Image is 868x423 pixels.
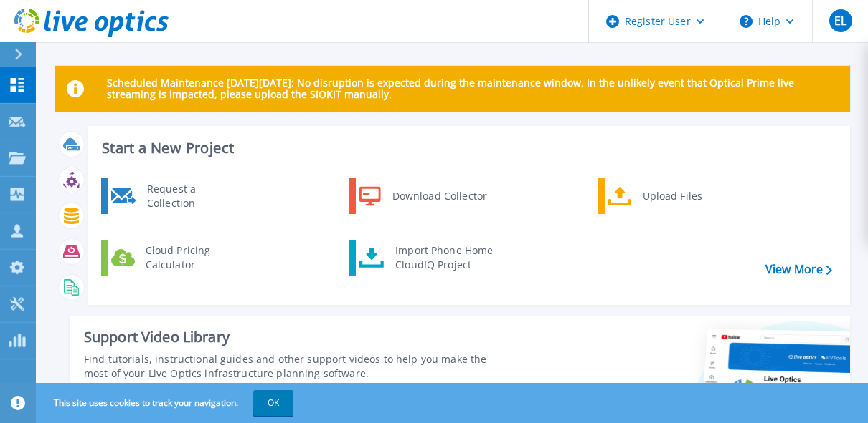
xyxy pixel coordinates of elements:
div: Request a Collection [140,182,245,210]
div: Support Video Library [84,328,489,346]
div: Find tutorials, instructional guides and other support videos to help you make the most of your L... [84,352,489,381]
h3: Start a New Project [102,140,831,156]
a: Cloud Pricing Calculator [101,240,248,276]
span: EL [834,15,846,26]
a: Upload Files [598,178,745,214]
p: Scheduled Maintenance [DATE][DATE]: No disruption is expected during the maintenance window. In t... [107,77,839,100]
a: Download Collector [349,178,496,214]
span: This site uses cookies to track your navigation. [39,390,293,416]
button: OK [253,390,293,416]
div: Cloud Pricing Calculator [138,243,245,272]
div: Import Phone Home CloudIQ Project [388,243,500,272]
div: Upload Files [636,182,742,210]
a: View More [765,263,832,276]
a: Request a Collection [101,178,248,214]
div: Download Collector [385,182,494,210]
